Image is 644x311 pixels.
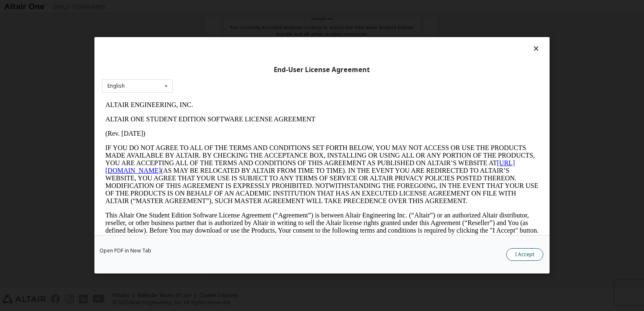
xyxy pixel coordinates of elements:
[3,62,413,76] a: [URL][DOMAIN_NAME]
[102,66,542,74] div: End-User License Agreement
[99,249,151,254] a: Open PDF in New Tab
[3,114,437,144] p: This Altair One Student Edition Software License Agreement (“Agreement”) is between Altair Engine...
[3,18,437,25] p: ALTAIR ONE STUDENT EDITION SOFTWARE LICENSE AGREEMENT
[3,46,437,107] p: IF YOU DO NOT AGREE TO ALL OF THE TERMS AND CONDITIONS SET FORTH BELOW, YOU MAY NOT ACCESS OR USE...
[3,3,437,11] p: ALTAIR ENGINEERING, INC.
[506,249,543,261] button: I Accept
[3,32,437,40] p: (Rev. [DATE])
[107,83,125,88] div: English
